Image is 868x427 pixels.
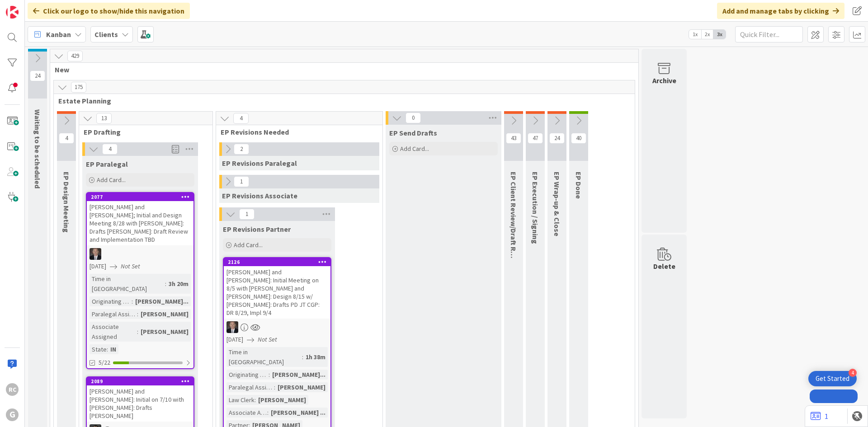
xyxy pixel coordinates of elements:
span: 1x [689,30,701,39]
div: Get Started [816,374,849,383]
div: [PERSON_NAME] and [PERSON_NAME]; Initial and Design Meeting 8/28 with [PERSON_NAME]: Drafts [PERS... [87,201,193,245]
div: 4 [849,369,857,377]
div: 2126 [228,259,330,265]
span: Add Card... [400,145,429,153]
div: Associate Assigned [90,322,137,342]
div: IN [108,344,118,354]
div: [PERSON_NAME] [275,382,328,392]
span: 24 [30,70,45,81]
span: [DATE] [226,335,243,344]
span: : [255,395,256,405]
span: 2x [701,30,713,39]
span: : [165,279,166,289]
div: Archive [652,75,676,86]
span: EP Revisions Associate [222,191,297,200]
div: 2126[PERSON_NAME] and [PERSON_NAME]: Initial Meeting on 8/5 with [PERSON_NAME] and [PERSON_NAME]:... [224,258,330,319]
div: Originating Attorney [226,370,269,380]
span: : [302,352,303,362]
div: BG [87,248,193,260]
input: Quick Filter... [735,26,803,42]
span: Kanban [46,29,71,40]
div: BG [224,321,330,333]
b: Clients [94,30,118,39]
div: [PERSON_NAME] and [PERSON_NAME]: Initial on 7/10 with [PERSON_NAME]: Drafts [PERSON_NAME] [87,385,193,422]
span: EP Revisions Partner [223,225,291,234]
div: 2077[PERSON_NAME] and [PERSON_NAME]; Initial and Design Meeting 8/28 with [PERSON_NAME]: Drafts [... [87,193,193,245]
span: 0 [406,113,421,123]
span: : [274,382,275,392]
div: Time in [GEOGRAPHIC_DATA] [90,274,165,294]
span: 4 [59,133,74,144]
span: EP Drafting [84,127,201,136]
div: 2077 [87,193,193,201]
span: 24 [549,133,565,144]
div: 2089 [87,377,193,385]
span: EP Done [574,172,583,199]
div: Originating Attorney [90,296,132,306]
div: 2089 [91,378,193,385]
span: 4 [233,113,249,124]
div: [PERSON_NAME] and [PERSON_NAME]: Initial Meeting on 8/5 with [PERSON_NAME] and [PERSON_NAME]: Des... [224,266,330,319]
span: 3x [713,30,726,39]
span: 40 [571,133,586,144]
span: EP Wrap-up & Close [552,172,561,236]
span: Add Card... [97,176,126,184]
span: EP Execution / Signing [531,172,540,244]
div: [PERSON_NAME]... [270,370,328,380]
div: Delete [653,261,675,272]
div: Law Clerk [226,395,255,405]
div: 2077 [91,194,193,200]
i: Not Set [121,262,140,270]
div: 3h 20m [166,279,191,289]
span: 1 [239,209,255,220]
span: EP Send Drafts [389,128,437,137]
div: 2089[PERSON_NAME] and [PERSON_NAME]: Initial on 7/10 with [PERSON_NAME]: Drafts [PERSON_NAME] [87,377,193,422]
span: 4 [102,144,118,155]
span: [DATE] [90,262,106,271]
span: 13 [96,113,112,124]
span: EP Paralegal [86,160,128,169]
span: Estate Planning [58,96,623,105]
span: : [132,296,133,306]
img: Visit kanbanzone.com [6,6,19,19]
div: [PERSON_NAME] [138,309,191,319]
a: 1 [811,411,828,422]
span: : [107,344,108,354]
div: Open Get Started checklist, remaining modules: 4 [808,371,857,386]
div: Paralegal Assigned [226,382,274,392]
span: 175 [71,82,86,93]
div: [PERSON_NAME] [256,395,308,405]
span: 5/22 [99,358,110,367]
span: : [137,327,138,337]
span: New [55,65,627,74]
span: : [269,370,270,380]
i: Not Set [258,335,277,343]
span: 2 [234,144,249,155]
div: 1h 38m [303,352,328,362]
div: 2126 [224,258,330,266]
span: 1 [234,176,249,187]
div: RC [6,383,19,396]
div: Add and manage tabs by clicking [717,3,844,19]
div: [PERSON_NAME]... [133,296,191,306]
div: Time in [GEOGRAPHIC_DATA] [226,347,302,367]
span: EP Client Review/Draft Review Meeting [509,172,518,299]
div: Paralegal Assigned [90,309,137,319]
a: 2077[PERSON_NAME] and [PERSON_NAME]; Initial and Design Meeting 8/28 with [PERSON_NAME]: Drafts [... [86,192,194,369]
img: BG [90,248,101,260]
span: 429 [67,51,83,61]
span: : [267,408,269,418]
span: Add Card... [234,241,263,249]
div: State [90,344,107,354]
span: EP Design Meeting [62,172,71,233]
div: [PERSON_NAME] [138,327,191,337]
span: : [137,309,138,319]
span: EP Revisions Needed [221,127,371,136]
div: [PERSON_NAME] ... [269,408,328,418]
span: EP Revisions Paralegal [222,159,297,168]
span: Waiting to be scheduled [33,109,42,188]
span: 47 [528,133,543,144]
div: G [6,408,19,421]
div: Associate Assigned [226,408,267,418]
img: BG [226,321,238,333]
